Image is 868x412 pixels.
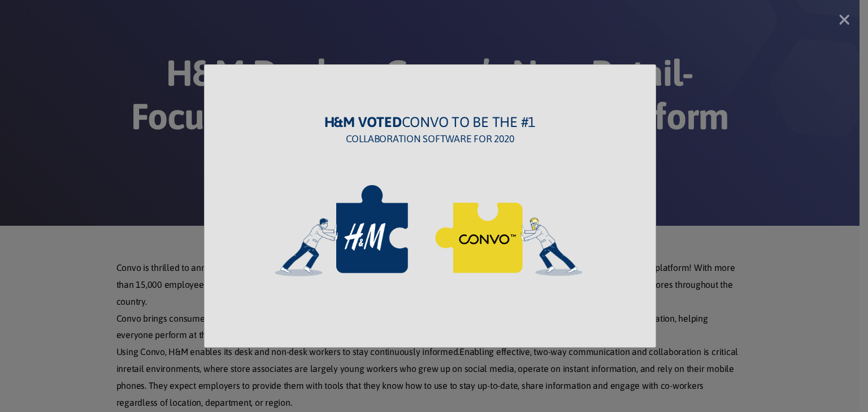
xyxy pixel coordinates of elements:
[261,156,600,299] img: web-banner_03.png
[838,6,851,28] button: Close
[205,133,656,154] h3: collaboration software for 2020
[205,113,656,133] h1: Convo to be the #1
[324,114,402,130] strong: H&M voted
[838,4,851,29] span: ×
